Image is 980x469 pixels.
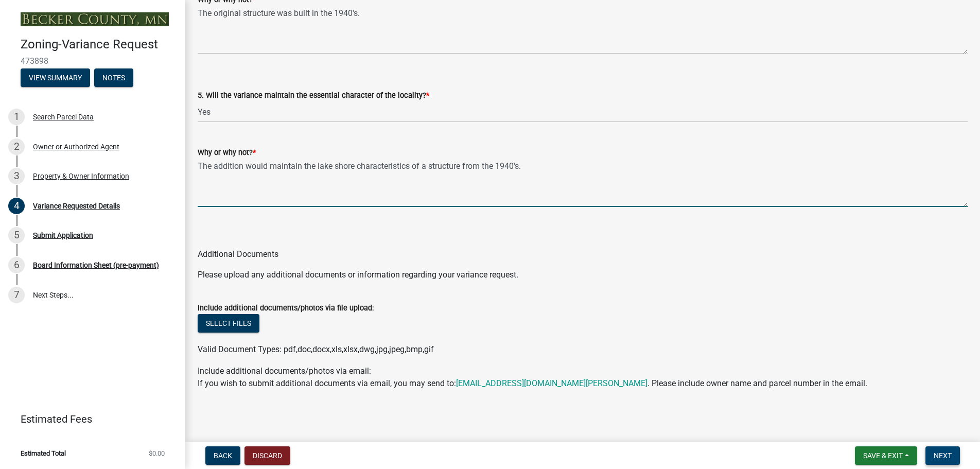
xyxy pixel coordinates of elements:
[33,143,119,150] div: Owner or Authorized Agent
[198,149,256,157] label: Why or why not?
[198,314,259,333] button: Select files
[863,451,903,460] span: Save & Exit
[21,450,66,457] span: Estimated Total
[8,257,25,273] div: 6
[456,378,647,388] a: [EMAIL_ADDRESS][DOMAIN_NAME][PERSON_NAME]
[8,109,25,125] div: 1
[8,409,169,429] a: Estimated Fees
[925,446,960,465] button: Next
[198,248,968,260] p: Additional Documents
[198,269,968,281] p: Please upload any additional documents or information regarding your variance request.
[33,172,129,180] div: Property & Owner Information
[21,12,169,26] img: Becker County, Minnesota
[205,446,240,465] button: Back
[149,450,165,457] span: $0.00
[198,378,867,388] span: If you wish to submit additional documents via email, you may send to: . Please include owner nam...
[198,344,434,354] span: Valid Document Types: pdf,doc,docx,xls,xlsx,dwg,jpg,jpeg,bmp,gif
[33,202,120,210] div: Variance Requested Details
[33,262,159,269] div: Board Information Sheet (pre-payment)
[21,74,90,82] wm-modal-confirm: Summary
[214,451,232,460] span: Back
[8,198,25,214] div: 4
[198,305,374,312] label: Include additional documents/photos via file upload:
[8,138,25,155] div: 2
[33,232,93,239] div: Submit Application
[198,92,429,99] label: 5. Will the variance maintain the essential character of the locality?
[8,287,25,303] div: 7
[21,56,165,66] span: 473898
[198,365,968,390] div: Include additional documents/photos via email:
[33,113,94,120] div: Search Parcel Data
[94,74,133,82] wm-modal-confirm: Notes
[21,37,177,52] h4: Zoning-Variance Request
[855,446,917,465] button: Save & Exit
[8,227,25,244] div: 5
[94,68,133,87] button: Notes
[8,168,25,184] div: 3
[21,68,90,87] button: View Summary
[934,451,952,460] span: Next
[244,446,290,465] button: Discard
